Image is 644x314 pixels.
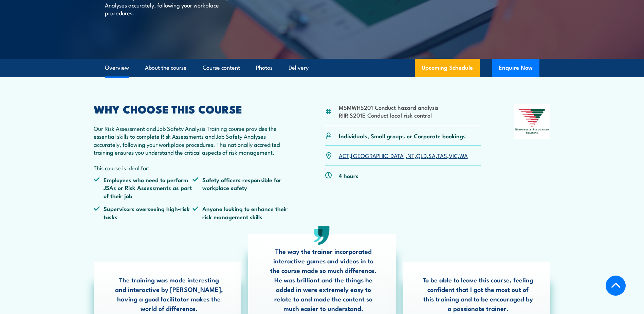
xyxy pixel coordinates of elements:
[339,172,358,179] p: 4 hours
[428,151,436,159] a: SA
[437,151,447,159] a: TAS
[94,104,292,114] h2: WHY CHOOSE THIS COURSE
[256,59,273,77] a: Photos
[407,151,415,159] a: NT
[192,205,292,221] li: Anyone looking to enhance their risk management skills
[94,176,193,199] li: Employees who need to perform JSAs or Risk Assessments as part of their job
[449,151,458,159] a: VIC
[114,275,224,313] p: The training was made interesting and interactive by [PERSON_NAME], having a good facilitator mak...
[289,59,309,77] a: Delivery
[94,205,193,221] li: Supervisors overseeing high-risk tasks
[94,124,292,156] p: Our Risk Assessment and Job Safety Analysis Training course provides the essential skills to comp...
[339,103,438,111] li: MSMWHS201 Conduct hazard analysis
[339,111,438,119] li: RIIRIS201E Conduct local risk control
[94,164,292,172] p: This course is ideal for:
[145,59,187,77] a: About the course
[416,151,427,159] a: QLD
[105,59,129,77] a: Overview
[415,59,480,77] a: Upcoming Schedule
[351,151,406,159] a: [GEOGRAPHIC_DATA]
[459,151,468,159] a: WA
[423,275,533,313] p: To be able to leave this course, feeling confident that I got the most out of this training and t...
[268,246,379,313] p: The way the trainer incorporated interactive games and videos in to the course made so much diffe...
[203,59,240,77] a: Course content
[514,104,551,139] img: Nationally Recognised Training logo.
[339,132,466,140] p: Individuals, Small groups or Corporate bookings
[492,59,539,77] button: Enquire Now
[339,151,349,159] a: ACT
[339,152,468,159] p: , , , , , , ,
[192,176,292,199] li: Safety officers responsible for workplace safety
